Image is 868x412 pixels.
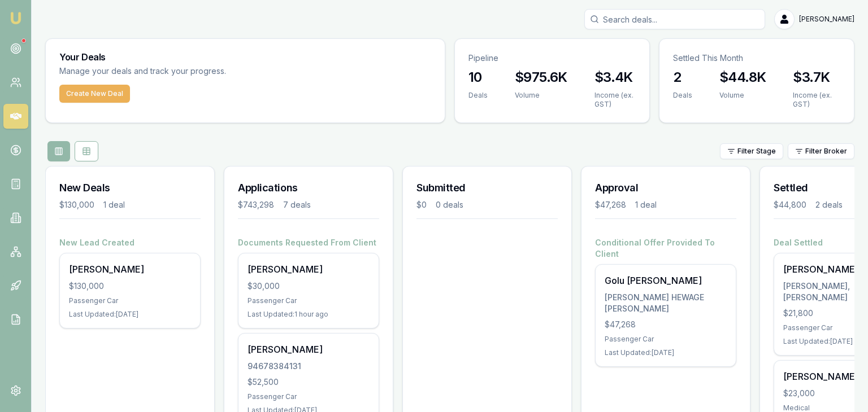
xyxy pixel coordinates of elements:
div: 2 deals [815,199,843,211]
div: Income (ex. GST) [793,91,840,109]
div: [PERSON_NAME] HEWAGE [PERSON_NAME] [605,292,727,314]
h3: Your Deals [59,52,431,62]
div: 7 deals [283,199,311,211]
div: Passenger Car [605,335,727,344]
h3: $3.7K [793,68,840,86]
div: $44,800 [774,199,806,211]
div: $0 [416,199,427,211]
button: Filter Broker [788,143,854,159]
div: $47,268 [605,319,727,330]
div: 1 deal [635,199,657,211]
div: Deals [468,91,488,100]
h4: Conditional Offer Provided To Client [595,237,736,260]
h3: Approval [595,180,736,196]
h3: $975.6K [515,68,567,86]
div: 0 deals [436,199,463,211]
h3: Submitted [416,180,558,196]
div: $743,298 [238,199,274,211]
div: 1 deal [103,199,125,211]
p: Manage your deals and track your progress. [59,65,349,78]
div: Last Updated: [DATE] [69,310,191,319]
div: $47,268 [595,199,626,211]
h3: 10 [468,68,488,86]
span: Filter Broker [805,147,847,156]
p: Settled This Month [673,52,840,64]
div: $130,000 [69,280,191,292]
h3: New Deals [59,180,201,196]
h3: $44.8K [719,68,766,86]
h4: New Lead Created [59,237,201,248]
input: Search deals [584,9,765,29]
div: [PERSON_NAME] [248,262,370,276]
div: Passenger Car [69,296,191,305]
span: [PERSON_NAME] [799,15,854,24]
h3: Applications [238,180,379,196]
div: Last Updated: [DATE] [605,348,727,357]
button: Filter Stage [720,143,783,159]
div: Volume [515,91,567,100]
button: Create New Deal [59,85,130,103]
span: Filter Stage [737,147,776,156]
h3: $3.4K [594,68,636,86]
div: $30,000 [248,280,370,292]
div: Income (ex. GST) [594,91,636,109]
div: [PERSON_NAME] [248,343,370,356]
h4: Documents Requested From Client [238,237,379,248]
div: 94678384131 [248,361,370,372]
div: $130,000 [59,199,94,211]
div: Last Updated: 1 hour ago [248,310,370,319]
div: $52,500 [248,376,370,388]
div: Golu [PERSON_NAME] [605,274,727,287]
div: Volume [719,91,766,100]
div: Deals [673,91,692,100]
div: Passenger Car [248,296,370,305]
h3: 2 [673,68,692,86]
div: [PERSON_NAME] [69,262,191,276]
div: Passenger Car [248,392,370,401]
p: Pipeline [468,52,636,64]
img: emu-icon-u.png [9,11,23,25]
